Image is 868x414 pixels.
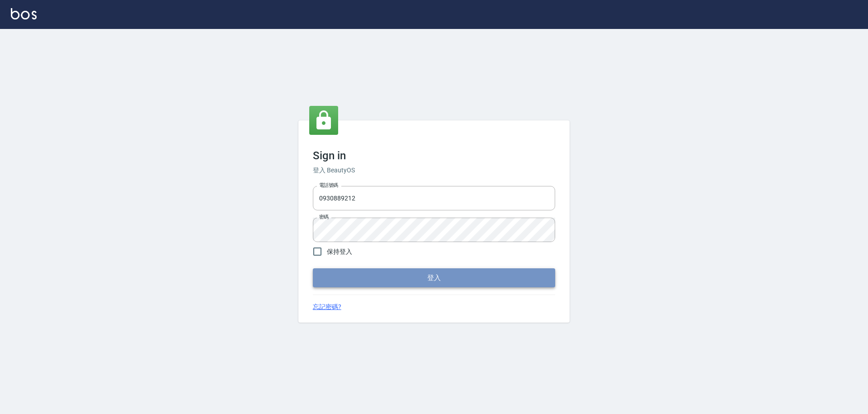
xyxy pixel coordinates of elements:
label: 密碼 [319,214,329,220]
img: Logo [11,8,37,19]
span: 保持登入 [327,247,352,257]
label: 電話號碼 [319,182,338,189]
h6: 登入 BeautyOS [313,166,555,175]
button: 登入 [313,268,555,287]
a: 忘記密碼? [313,302,341,312]
h3: Sign in [313,149,555,162]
